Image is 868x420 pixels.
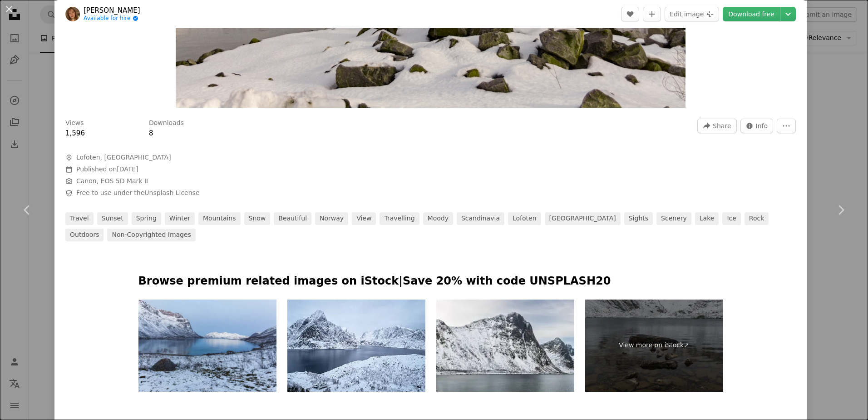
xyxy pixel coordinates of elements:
[545,212,621,225] a: [GEOGRAPHIC_DATA]
[198,212,241,225] a: mountains
[138,274,723,289] p: Browse premium related images on iStock | Save 20% with code UNSPLASH20
[423,212,453,225] a: moody
[84,6,140,15] a: [PERSON_NAME]
[585,300,723,392] a: View more on iStock↗
[149,129,153,137] span: 8
[244,212,271,225] a: snow
[656,212,691,225] a: scenery
[352,212,376,225] a: view
[65,212,94,225] a: travel
[780,7,796,21] button: Choose download size
[508,212,541,225] a: lofoten
[697,119,736,133] button: Share this image
[117,165,138,173] time: March 28, 2025 at 12:14:39 PM CDT
[624,212,653,225] a: sights
[132,212,161,225] a: spring
[149,119,184,128] h3: Downloads
[274,212,311,225] a: beautiful
[65,129,85,137] span: 1,596
[65,119,84,128] h3: Views
[84,15,140,22] a: Available for hire
[76,189,200,198] span: Free to use under the
[777,119,796,133] button: More Actions
[621,7,639,21] button: Like
[76,177,148,186] button: Canon, EOS 5D Mark II
[107,229,195,241] a: Non-copyrighted images
[713,119,731,133] span: Share
[97,212,128,225] a: sunset
[138,300,276,392] img: beautiful view over fjord. Tromso, Norway. Polar night. long shutter speed
[76,153,171,162] span: Lofoten, [GEOGRAPHIC_DATA]
[144,189,199,196] a: Unsplash License
[643,7,661,21] button: Add to Collection
[814,166,868,254] a: Next
[756,119,768,133] span: Info
[315,212,348,225] a: norway
[287,300,425,392] img: Landscape of winter lofoten taken from the drone
[436,300,574,392] img: Steinfjord
[380,212,419,225] a: travelling
[665,7,719,21] button: Edit image
[76,165,138,173] span: Published on
[723,7,780,21] a: Download free
[165,212,195,225] a: winter
[65,229,104,241] a: outdoors
[65,7,80,21] img: Go to Klaudia Borowiec's profile
[457,212,504,225] a: scandinavia
[745,212,769,225] a: rock
[722,212,740,225] a: ice
[695,212,719,225] a: lake
[740,119,774,133] button: Stats about this image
